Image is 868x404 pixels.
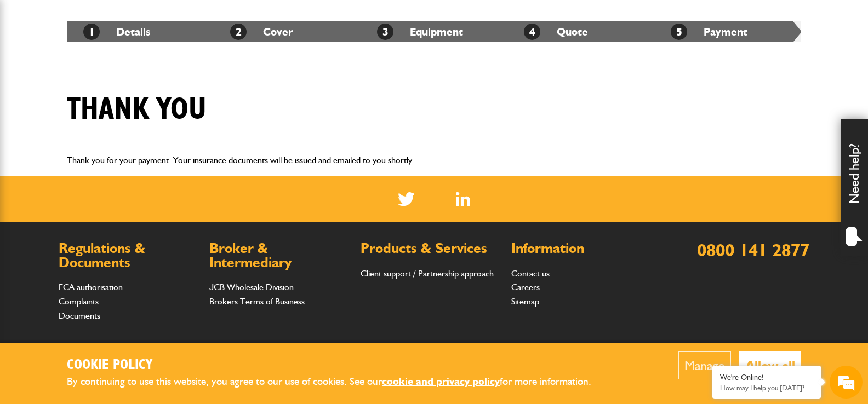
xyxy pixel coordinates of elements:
div: We're Online! [720,373,813,382]
a: Complaints [59,296,99,307]
span: 2 [230,24,247,40]
button: Allow all [739,351,801,379]
a: Brokers Terms of Business [209,296,305,307]
p: Thank you for your payment. Your insurance documents will be issued and emailed to you shortly. [67,153,801,168]
h2: Cookie Policy [67,357,609,374]
a: Contact us [511,268,550,279]
a: 3Equipment [377,25,463,38]
a: Sitemap [511,296,539,307]
li: Payment [654,21,801,42]
h2: Broker & Intermediary [209,241,349,269]
p: By continuing to use this website, you agree to our use of cookies. See our for more information. [67,373,609,390]
a: FCA authorisation [59,282,123,292]
a: 1Details [83,25,150,38]
a: Client support / Partnership approach [361,268,494,279]
img: Linked In [456,192,471,206]
a: LinkedIn [456,192,471,206]
a: 4Quote [524,25,588,38]
span: 5 [671,24,687,40]
span: 1 [83,24,100,40]
div: Need help? [841,119,868,256]
button: Manage [678,351,731,379]
a: Careers [511,282,540,292]
span: 4 [524,24,540,40]
a: JCB Wholesale Division [209,282,294,292]
a: cookie and privacy policy [382,375,500,388]
p: How may I help you today? [720,384,813,392]
a: Documents [59,310,100,321]
img: Twitter [398,192,415,206]
h1: Thank you [67,91,207,128]
h2: Information [511,241,651,256]
h2: Regulations & Documents [59,241,198,269]
h2: Products & Services [361,241,500,256]
a: 0800 141 2877 [697,239,809,261]
span: 3 [377,24,393,40]
a: 2Cover [230,25,293,38]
